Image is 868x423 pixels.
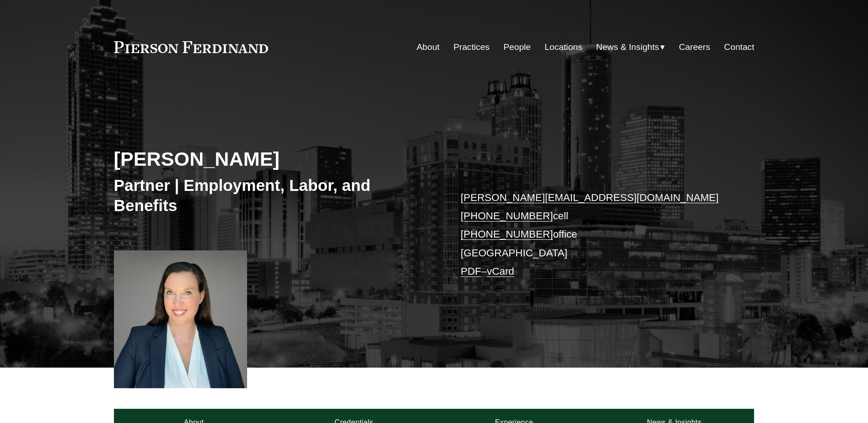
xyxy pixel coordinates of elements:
[596,38,665,56] a: folder dropdown
[461,192,719,203] a: [PERSON_NAME][EMAIL_ADDRESS][DOMAIN_NAME]
[453,38,490,56] a: Practices
[503,38,531,56] a: People
[461,210,553,222] a: [PHONE_NUMBER]
[461,266,481,277] a: PDF
[596,39,659,55] span: News & Insights
[461,228,553,240] a: [PHONE_NUMBER]
[417,38,440,56] a: About
[114,175,434,215] h3: Partner | Employment, Labor, and Benefits
[679,38,710,56] a: Careers
[724,38,754,56] a: Contact
[545,38,582,56] a: Locations
[487,266,514,277] a: vCard
[461,189,728,281] p: cell office [GEOGRAPHIC_DATA] –
[114,147,434,171] h2: [PERSON_NAME]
